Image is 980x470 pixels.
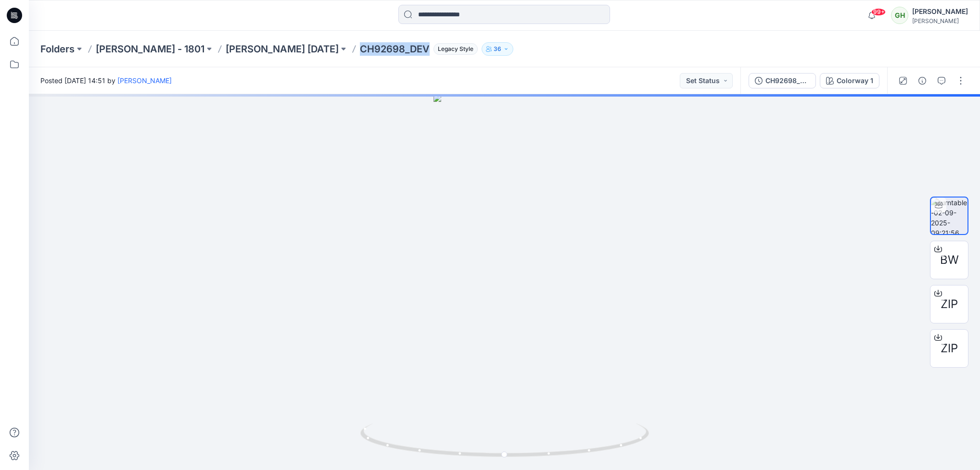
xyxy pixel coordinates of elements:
[430,42,478,56] button: Legacy Style
[941,296,958,313] span: ZIP
[749,73,816,88] button: CH92698_DEV
[96,42,204,56] a: [PERSON_NAME] - 1801
[941,340,958,357] span: ZIP
[912,17,968,25] div: [PERSON_NAME]
[40,75,172,86] span: Posted [DATE] 14:51 by
[226,42,339,56] a: [PERSON_NAME] [DATE]
[117,76,172,85] a: [PERSON_NAME]
[871,8,886,16] span: 99+
[837,75,873,86] div: Colorway 1
[912,6,968,17] div: [PERSON_NAME]
[433,43,478,55] span: Legacy Style
[482,42,513,56] button: 36
[494,44,501,54] p: 36
[765,75,810,86] div: CH92698_DEV
[820,73,879,88] button: Colorway 1
[915,73,930,88] button: Details
[40,42,75,56] a: Folders
[940,251,959,269] span: BW
[360,42,430,56] p: CH92698_DEV
[931,198,967,234] img: turntable-02-09-2025-09:21:56
[891,7,908,24] div: GH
